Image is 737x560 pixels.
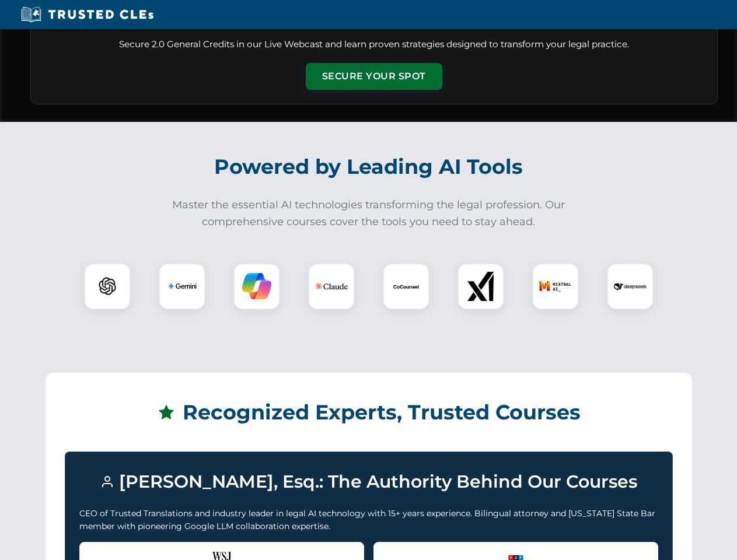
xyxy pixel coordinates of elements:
p: CEO of Trusted Translations and industry leader in legal AI technology with 15+ years experience.... [79,507,658,533]
div: Copilot [233,263,280,310]
div: Mistral AI [532,263,579,310]
h3: [PERSON_NAME], Esq.: The Authority Behind Our Courses [79,466,658,498]
div: ChatGPT [84,263,131,310]
img: CoCounsel Logo [392,272,421,301]
img: Gemini Logo [167,272,197,301]
img: Mistral AI Logo [539,270,572,303]
div: Gemini [159,263,205,310]
p: Master the essential AI technologies transforming the legal profession. Our comprehensive courses... [165,197,573,230]
img: Copilot Logo [242,272,271,301]
button: Secure Your Spot [306,63,442,90]
img: ChatGPT Logo [90,269,124,303]
div: xAI [457,263,504,310]
h2: Recognized Experts, Trusted Courses [65,392,673,433]
img: Claude Logo [315,270,348,303]
div: Claude [308,263,355,310]
img: Trusted CLEs [18,6,157,23]
img: DeepSeek Logo [614,270,647,303]
div: DeepSeek [607,263,654,310]
div: CoCounsel [383,263,429,310]
h2: Powered by Leading AI Tools [46,146,692,187]
p: Secure 2.0 General Credits in our Live Webcast and learn proven strategies designed to transform ... [45,38,703,51]
img: xAI Logo [466,272,495,301]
